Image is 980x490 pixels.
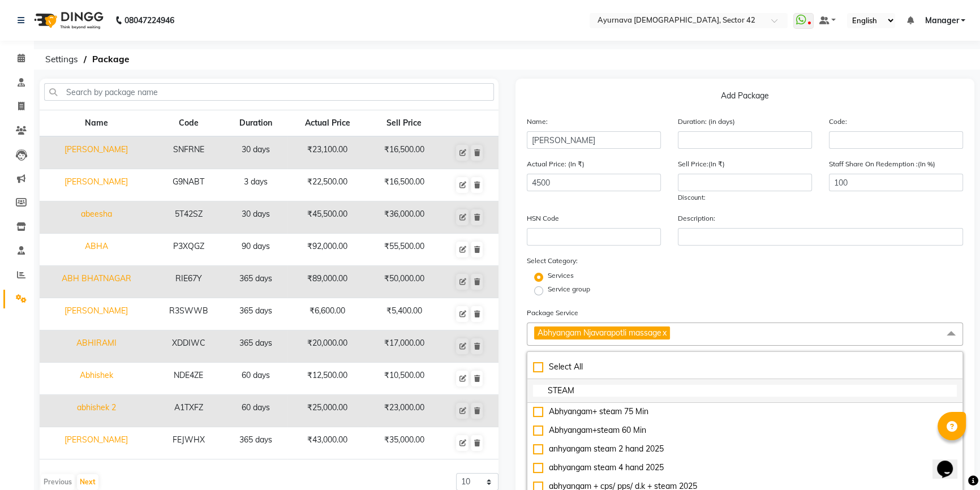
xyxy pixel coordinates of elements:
[533,424,957,436] div: Abhyangam+steam 60 Min
[225,330,288,363] td: 365 days
[287,136,368,169] td: ₹23,100.00
[287,266,368,298] td: ₹89,000.00
[225,169,288,201] td: 3 days
[932,445,969,479] iframe: chat widget
[40,395,153,427] td: abhishek 2
[287,363,368,395] td: ₹12,500.00
[40,298,153,330] td: [PERSON_NAME]
[87,49,135,70] span: Package
[225,363,288,395] td: 60 days
[287,201,368,234] td: ₹45,500.00
[368,427,441,459] td: ₹35,000.00
[225,110,288,137] th: Duration
[40,136,153,169] td: [PERSON_NAME]
[29,5,106,36] img: logo
[368,110,441,137] th: Sell Price
[287,110,368,137] th: Actual Price
[678,194,706,201] span: Discount:
[287,298,368,330] td: ₹6,600.00
[40,201,153,234] td: abeesha
[533,406,957,418] div: Abhyangam+ steam 75 Min
[527,308,578,318] label: Package Service
[287,234,368,266] td: ₹92,000.00
[287,427,368,459] td: ₹43,000.00
[829,159,935,169] label: Staff Share On Redemption :(In %)
[153,110,225,137] th: Code
[225,427,288,459] td: 365 days
[153,298,225,330] td: R3SWWB
[40,427,153,459] td: [PERSON_NAME]
[40,169,153,201] td: [PERSON_NAME]
[368,363,441,395] td: ₹10,500.00
[678,117,735,127] label: Duration: (in days)
[368,298,441,330] td: ₹5,400.00
[124,5,174,36] b: 08047224946
[368,234,441,266] td: ₹55,500.00
[225,136,288,169] td: 30 days
[40,266,153,298] td: ABH BHATNAGAR
[538,328,661,338] span: Abhyangam Njavarapotli massage
[40,234,153,266] td: ABHA
[287,330,368,363] td: ₹20,000.00
[527,117,548,127] label: Name:
[527,159,584,169] label: Actual Price: (In ₹)
[153,395,225,427] td: A1TXFZ
[40,330,153,363] td: ABHIRAMI
[661,328,667,338] a: x
[527,90,963,106] p: Add Package
[527,256,578,266] label: Select Category:
[153,201,225,234] td: 5T42SZ
[678,213,715,223] label: Description:
[225,298,288,330] td: 365 days
[153,136,225,169] td: SNFRNE
[153,169,225,201] td: G9NABT
[40,110,153,137] th: Name
[153,330,225,363] td: XDDIWC
[40,363,153,395] td: Abhishek
[548,270,574,281] label: Services
[548,284,590,294] label: Service group
[527,213,559,223] label: HSN Code
[925,15,958,27] span: Manager
[225,201,288,234] td: 30 days
[77,474,98,490] button: Next
[533,443,957,455] div: anhyangam steam 2 hand 2025
[368,136,441,169] td: ₹16,500.00
[533,361,957,373] div: Select All
[829,117,847,127] label: Code:
[533,385,957,397] input: multiselect-search
[533,462,957,474] div: abhyangam steam 4 hand 2025
[225,395,288,427] td: 60 days
[368,201,441,234] td: ₹36,000.00
[153,234,225,266] td: P3XQGZ
[153,363,225,395] td: NDE4ZE
[225,266,288,298] td: 365 days
[368,266,441,298] td: ₹50,000.00
[153,266,225,298] td: RIE67Y
[153,427,225,459] td: FEJWHX
[287,169,368,201] td: ₹22,500.00
[44,83,494,101] input: Search by package name
[368,330,441,363] td: ₹17,000.00
[678,159,725,169] label: Sell Price:(In ₹)
[287,395,368,427] td: ₹25,000.00
[368,395,441,427] td: ₹23,000.00
[368,169,441,201] td: ₹16,500.00
[225,234,288,266] td: 90 days
[40,49,84,70] span: Settings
